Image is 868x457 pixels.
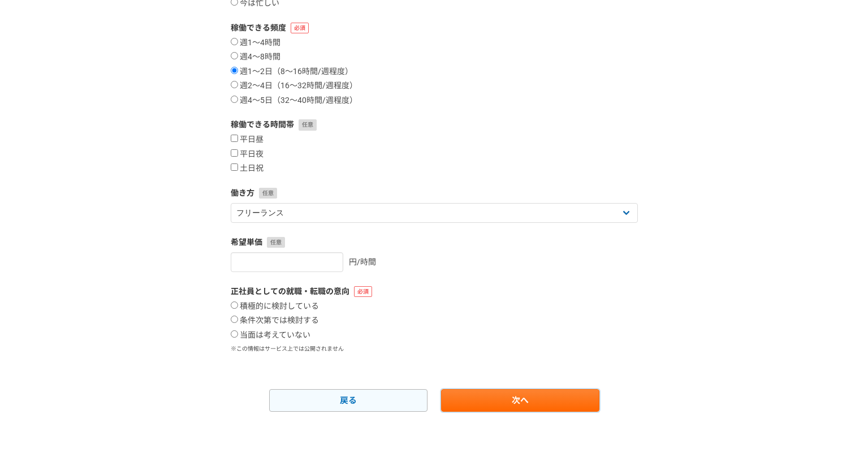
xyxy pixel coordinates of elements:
label: 正社員としての就職・転職の意向 [231,286,638,298]
input: 当面は考えていない [231,330,238,338]
label: 週1〜4時間 [231,38,280,48]
input: 土日祝 [231,163,238,171]
label: 積極的に検討している [231,301,319,312]
label: 週4〜5日（32〜40時間/週程度） [231,96,357,106]
label: 当面は考えていない [231,330,310,340]
input: 週4〜5日（32〜40時間/週程度） [231,96,238,103]
a: 次へ [441,389,599,412]
label: 週1〜2日（8〜16時間/週程度） [231,67,353,77]
input: 積極的に検討している [231,301,238,309]
label: 週4〜8時間 [231,52,280,62]
label: 週2〜4日（16〜32時間/週程度） [231,81,357,91]
a: 戻る [269,389,427,412]
label: 条件次第では検討する [231,316,319,326]
input: 週1〜4時間 [231,38,238,45]
label: 平日昼 [231,135,264,145]
p: ※この情報はサービス上では公開されません [231,344,638,353]
label: 土日祝 [231,163,264,174]
input: 平日昼 [231,135,238,142]
input: 平日夜 [231,149,238,157]
label: 希望単価 [231,236,638,248]
label: 稼働できる頻度 [231,22,638,34]
label: 働き方 [231,187,638,199]
label: 稼働できる時間帯 [231,119,638,131]
input: 週4〜8時間 [231,52,238,59]
input: 週2〜4日（16〜32時間/週程度） [231,81,238,88]
span: 円/時間 [349,257,376,266]
input: 条件次第では検討する [231,316,238,323]
input: 週1〜2日（8〜16時間/週程度） [231,67,238,74]
label: 平日夜 [231,149,264,159]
